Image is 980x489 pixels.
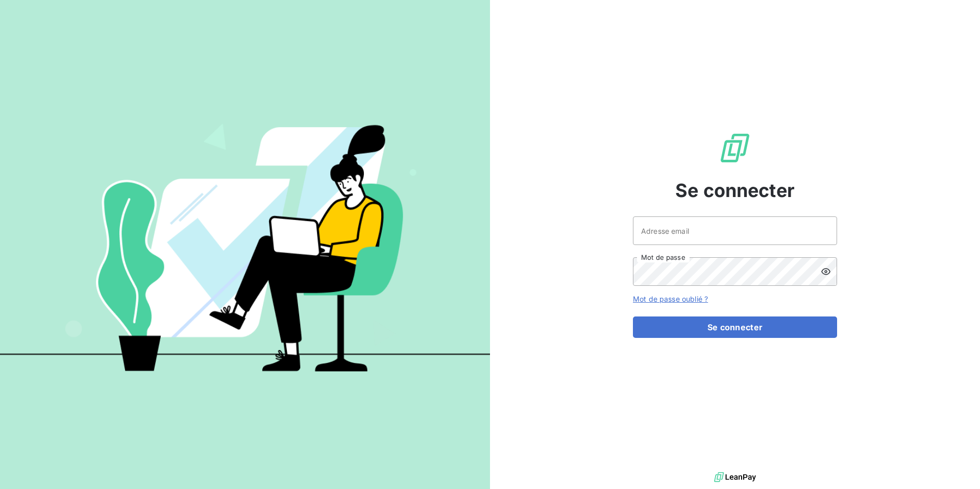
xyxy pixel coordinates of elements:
[633,316,837,338] button: Se connecter
[675,177,795,204] span: Se connecter
[714,470,756,485] img: logo
[633,216,837,245] input: placeholder
[633,295,708,303] a: Mot de passe oublié ?
[719,132,751,164] img: Logo LeanPay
